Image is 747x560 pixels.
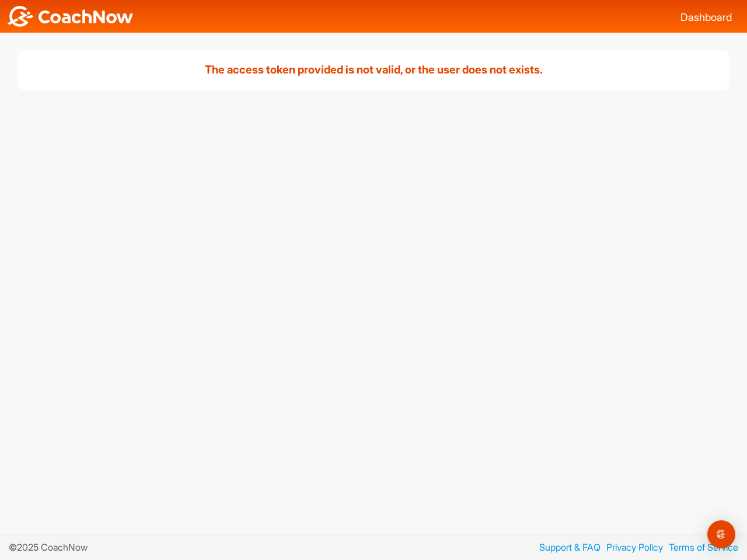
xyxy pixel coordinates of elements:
[6,6,134,27] img: CoachNow
[707,520,735,548] div: Open Intercom Messenger
[29,62,718,78] h3: The access token provided is not valid, or the user does not exists.
[680,11,732,23] a: Dashboard
[9,540,96,554] p: © 2025 CoachNow
[601,540,663,554] a: Privacy Policy
[533,540,601,554] a: Support & FAQ
[663,540,738,554] a: Terms of Service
